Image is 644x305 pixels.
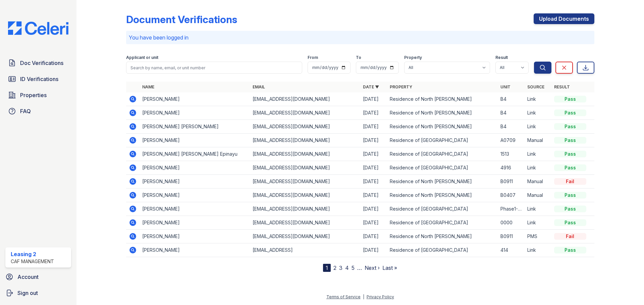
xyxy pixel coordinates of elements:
[360,106,387,120] td: [DATE]
[554,84,570,89] a: Result
[140,147,250,161] td: [PERSON_NAME] [PERSON_NAME] Epinayu
[17,273,39,281] span: Account
[527,84,544,89] a: Source
[140,106,250,120] td: [PERSON_NAME]
[140,134,250,147] td: [PERSON_NAME]
[250,175,360,188] td: [EMAIL_ADDRESS][DOMAIN_NAME]
[498,230,525,243] td: B0911
[367,294,394,299] a: Privacy Policy
[20,91,47,99] span: Properties
[498,134,525,147] td: A0709
[250,243,360,257] td: [EMAIL_ADDRESS]
[525,161,551,175] td: Link
[554,164,586,171] div: Pass
[360,120,387,134] td: [DATE]
[3,270,74,284] a: Account
[360,216,387,230] td: [DATE]
[140,175,250,188] td: [PERSON_NAME]
[360,147,387,161] td: [DATE]
[387,243,497,257] td: Residence of [GEOGRAPHIC_DATA]
[498,147,525,161] td: 1513
[525,92,551,106] td: Link
[498,202,525,216] td: Phase1-0114
[387,134,497,147] td: Residence of [GEOGRAPHIC_DATA]
[20,75,58,83] span: ID Verifications
[250,106,360,120] td: [EMAIL_ADDRESS][DOMAIN_NAME]
[308,55,318,60] label: From
[387,188,497,202] td: Residence of North [PERSON_NAME]
[20,59,63,67] span: Doc Verifications
[356,55,361,60] label: To
[387,161,497,175] td: Residence of [GEOGRAPHIC_DATA]
[20,107,31,115] span: FAQ
[363,294,364,299] div: |
[250,147,360,161] td: [EMAIL_ADDRESS][DOMAIN_NAME]
[404,55,422,60] label: Property
[352,264,355,271] a: 5
[554,109,586,116] div: Pass
[11,250,54,258] div: Leasing 2
[360,243,387,257] td: [DATE]
[498,216,525,230] td: 0000
[140,243,250,257] td: [PERSON_NAME]
[387,175,497,188] td: Residence of North [PERSON_NAME]
[360,202,387,216] td: [DATE]
[140,202,250,216] td: [PERSON_NAME]
[554,151,586,157] div: Pass
[525,188,551,202] td: Manual
[390,84,412,89] a: Property
[140,216,250,230] td: [PERSON_NAME]
[387,147,497,161] td: Residence of [GEOGRAPHIC_DATA]
[250,134,360,147] td: [EMAIL_ADDRESS][DOMAIN_NAME]
[387,92,497,106] td: Residence of North [PERSON_NAME]
[126,13,237,25] div: Document Verifications
[250,216,360,230] td: [EMAIL_ADDRESS][DOMAIN_NAME]
[360,161,387,175] td: [DATE]
[498,120,525,134] td: B4
[360,92,387,106] td: [DATE]
[250,188,360,202] td: [EMAIL_ADDRESS][DOMAIN_NAME]
[554,206,586,212] div: Pass
[554,219,586,226] div: Pass
[498,188,525,202] td: B0407
[387,216,497,230] td: Residence of [GEOGRAPHIC_DATA]
[323,264,331,272] div: 1
[250,161,360,175] td: [EMAIL_ADDRESS][DOMAIN_NAME]
[345,264,349,271] a: 4
[140,92,250,106] td: [PERSON_NAME]
[333,264,336,271] a: 2
[357,264,362,272] span: …
[5,56,71,70] a: Doc Verifications
[126,55,158,60] label: Applicant or unit
[360,188,387,202] td: [DATE]
[525,106,551,120] td: Link
[554,247,586,253] div: Pass
[3,286,74,300] button: Sign out
[250,92,360,106] td: [EMAIL_ADDRESS][DOMAIN_NAME]
[253,84,265,89] a: Email
[363,84,379,89] a: Date ▼
[498,161,525,175] td: 4916
[5,104,71,118] a: FAQ
[129,33,592,42] p: You have been logged in
[554,123,586,130] div: Pass
[525,120,551,134] td: Link
[554,137,586,144] div: Pass
[5,88,71,102] a: Properties
[11,258,54,265] div: CAF Management
[326,294,361,299] a: Terms of Service
[365,264,380,271] a: Next ›
[495,55,508,60] label: Result
[498,92,525,106] td: B4
[250,230,360,243] td: [EMAIL_ADDRESS][DOMAIN_NAME]
[140,230,250,243] td: [PERSON_NAME]
[382,264,397,271] a: Last »
[525,202,551,216] td: Link
[525,230,551,243] td: PMS
[498,175,525,188] td: B0911
[5,72,71,86] a: ID Verifications
[339,264,342,271] a: 3
[498,243,525,257] td: 414
[140,188,250,202] td: [PERSON_NAME]
[534,13,594,24] a: Upload Documents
